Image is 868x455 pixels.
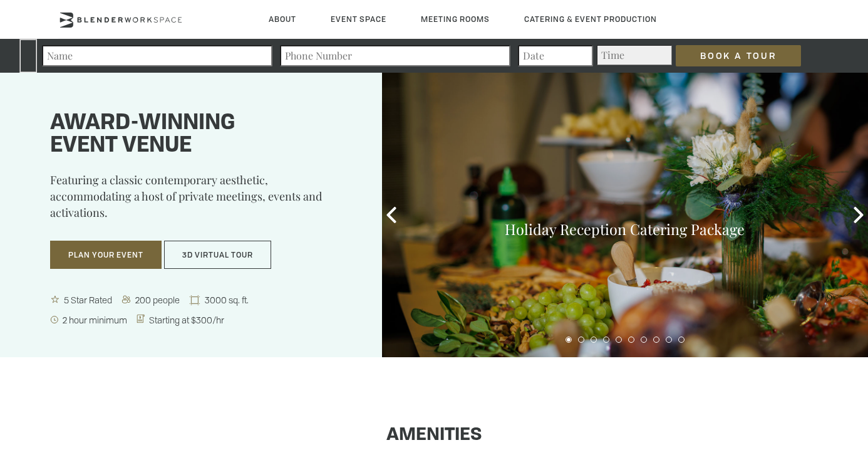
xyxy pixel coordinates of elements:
input: Date [518,45,593,66]
input: Phone Number [280,45,510,66]
span: Starting at $300/hr [147,314,228,326]
h1: Award-winning event venue [50,112,351,157]
span: 3000 sq. ft. [202,294,252,306]
button: Plan Your Event [50,241,162,269]
input: Name [42,45,272,66]
h1: Amenities [58,426,810,446]
button: 3D Virtual Tour [164,241,271,269]
p: Featuring a classic contemporary aesthetic, accommodating a host of private meetings, events and ... [50,172,351,229]
span: 2 hour minimum [60,314,131,326]
span: 200 people [133,294,183,306]
a: Holiday Reception Catering Package [505,219,745,239]
input: Book a Tour [676,45,801,66]
span: 5 Star Rated [61,294,116,306]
